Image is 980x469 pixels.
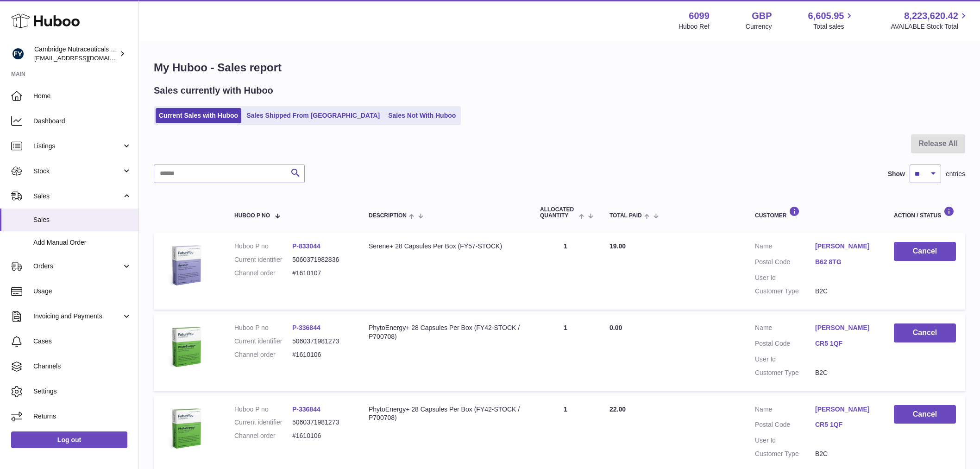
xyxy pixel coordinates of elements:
img: 60991629976507.jpg [163,323,209,370]
button: Cancel [894,405,956,424]
dt: Current identifier [234,418,292,427]
dd: B2C [815,368,875,377]
span: Sales [33,215,132,224]
a: [PERSON_NAME] [815,323,875,332]
a: Log out [11,431,127,448]
div: Cambridge Nutraceuticals Ltd [34,45,118,63]
img: 60991629976507.jpg [163,405,209,451]
span: Usage [33,287,132,296]
a: CR5 1QF [815,420,875,429]
dd: 5060371982836 [292,255,350,264]
img: huboo@camnutra.com [11,47,25,61]
dd: B2C [815,450,875,458]
span: Settings [33,387,132,396]
span: Home [33,92,132,101]
div: Currency [746,22,772,31]
a: P-336844 [292,406,320,413]
div: Serene+ 28 Capsules Per Box (FY57-STOCK) [369,242,521,251]
div: PhytoEnergy+ 28 Capsules Per Box (FY42-STOCK / P700708) [369,323,521,341]
a: 8,223,620.42 AVAILABLE Stock Total [891,10,969,31]
span: Channels [33,362,132,371]
strong: GBP [752,10,772,22]
div: Huboo Ref [678,22,710,31]
span: AVAILABLE Stock Total [891,22,969,31]
span: Description [369,213,407,219]
span: Invoicing and Payments [33,312,122,321]
dt: Name [755,405,815,416]
div: Action / Status [894,206,956,219]
dt: User Id [755,273,815,282]
span: Stock [33,167,122,176]
dt: Postal Code [755,420,815,431]
a: Current Sales with Huboo [156,108,241,123]
span: Dashboard [33,117,132,126]
dt: Huboo P no [234,323,292,332]
a: Sales Not With Huboo [385,108,459,123]
span: Returns [33,412,132,421]
a: P-336844 [292,324,320,331]
span: Total paid [609,213,642,219]
dd: #1610106 [292,431,350,440]
strong: 6099 [689,10,710,22]
a: [PERSON_NAME] [815,242,875,251]
dt: Channel order [234,350,292,359]
span: Total sales [813,22,854,31]
span: 19.00 [609,242,626,250]
dt: Name [755,242,815,253]
dt: Customer Type [755,450,815,458]
span: 8,223,620.42 [904,10,958,22]
dt: User Id [755,355,815,364]
span: Cases [33,337,132,346]
td: 1 [531,233,600,310]
dt: Channel order [234,431,292,440]
a: B62 8TG [815,258,875,266]
dt: Channel order [234,269,292,278]
dd: #1610107 [292,269,350,278]
dd: 5060371981273 [292,418,350,427]
dt: User Id [755,436,815,445]
a: P-833044 [292,242,320,250]
span: Sales [33,192,122,201]
span: Listings [33,142,122,151]
a: Sales Shipped From [GEOGRAPHIC_DATA] [243,108,383,123]
td: 1 [531,314,600,391]
div: Customer [755,206,875,219]
dt: Postal Code [755,258,815,269]
img: 60991720007016.jpg [163,242,209,288]
span: 6,605.95 [808,10,844,22]
dd: B2C [815,287,875,296]
span: Add Manual Order [33,238,132,247]
div: PhytoEnergy+ 28 Capsules Per Box (FY42-STOCK / P700708) [369,405,521,423]
a: CR5 1QF [815,339,875,348]
button: Cancel [894,242,956,261]
dt: Customer Type [755,287,815,296]
h2: Sales currently with Huboo [154,84,273,97]
label: Show [888,170,905,178]
a: [PERSON_NAME] [815,405,875,414]
h1: My Huboo - Sales report [154,60,965,75]
dt: Name [755,323,815,335]
dt: Customer Type [755,368,815,377]
dt: Postal Code [755,339,815,350]
span: Huboo P no [234,213,270,219]
dt: Huboo P no [234,242,292,251]
dd: #1610106 [292,350,350,359]
span: 22.00 [609,406,626,413]
a: 6,605.95 Total sales [808,10,855,31]
span: 0.00 [609,324,622,331]
span: [EMAIL_ADDRESS][DOMAIN_NAME] [34,54,136,62]
dt: Huboo P no [234,405,292,414]
span: Orders [33,262,122,271]
dt: Current identifier [234,255,292,264]
span: entries [946,170,965,178]
dd: 5060371981273 [292,337,350,346]
span: ALLOCATED Quantity [540,207,577,219]
button: Cancel [894,323,956,342]
dt: Current identifier [234,337,292,346]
